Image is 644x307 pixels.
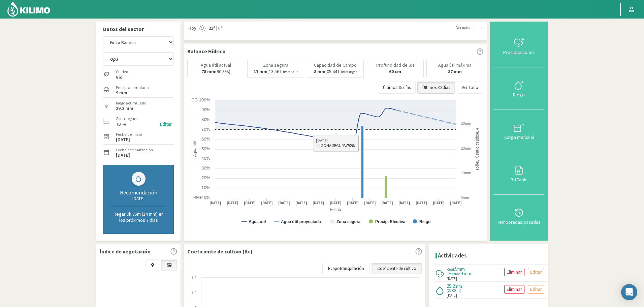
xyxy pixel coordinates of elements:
div: Temporadas pasadas [495,220,542,224]
label: Cultivo [116,69,128,75]
p: Eliminar [507,285,522,293]
div: Recomendación [110,189,167,196]
text: 1.4 [191,276,196,280]
text: [DATE] [364,201,376,206]
button: Riego [493,67,544,110]
label: Precip. acumulada [116,85,149,91]
button: BH Tabla [493,152,544,195]
text: 60% [201,136,210,142]
text: [DATE] [261,201,273,206]
text: 1.2 [191,291,196,295]
p: (05:44 h) [314,69,357,74]
button: Carga mensual [493,110,544,152]
b: 60 cm [389,68,401,74]
h4: Actividades [438,252,467,259]
b: 87 mm [448,68,462,74]
text: 10mm [461,171,471,175]
p: Agua útil actual [201,63,231,68]
text: 20mm [461,146,471,150]
p: Profundidad de BH [376,63,414,68]
text: 30% [201,165,210,171]
text: [DATE] [227,201,238,206]
span: 9 mm [460,270,471,277]
strong: 21º [208,25,215,31]
text: Precipitaciones y riegos [475,128,480,171]
button: Editar [528,268,544,276]
button: Temporadas pasadas [493,195,544,237]
button: Eliminar [504,268,524,276]
div: Riego [495,92,542,97]
a: Coeficiente de cultivo [372,263,422,274]
label: Fecha de finalización [116,147,153,153]
text: [DATE] [347,201,359,206]
text: [DATE] [433,201,445,206]
button: Eliminar [504,285,524,294]
div: Carga mensual [495,135,542,140]
small: Para salir [284,70,298,74]
p: Editar [530,285,542,293]
text: 80% [201,117,210,122]
div: Precipitaciones [495,50,542,55]
text: Agua útil [249,219,266,224]
text: 40% [201,156,210,161]
p: Zona segura [263,63,288,68]
span: Hoy [187,25,196,32]
text: CC 100% [191,97,210,102]
p: Índice de vegetación [100,247,151,255]
p: Eliminar [507,268,522,276]
text: 20% [201,175,210,180]
text: Fecha [330,207,341,212]
text: 70% [201,127,210,132]
p: Editar [530,268,542,276]
text: 0mm [461,196,469,200]
text: Agua útil proyectada [281,219,321,224]
span: 29.2 [447,283,455,289]
div: Open Intercom Messenger [621,284,637,300]
text: 90% [201,107,210,112]
span: 9 [455,266,457,272]
label: 9 mm [116,91,127,95]
text: [DATE] [330,201,342,206]
button: Editar [528,285,544,294]
p: Capacidad de Campo [314,63,357,68]
button: Últimos 30 días [417,82,455,94]
text: [DATE] [295,201,307,206]
label: Vid [116,75,128,80]
text: [DATE] [210,201,221,206]
label: Riego acumulado [116,100,146,106]
span: Efectiva [447,271,460,276]
b: 78 mm [201,68,215,74]
span: 8º [217,25,222,32]
b: 8 mm [314,68,325,74]
label: [DATE] [116,153,130,157]
p: Coeficiente de cultivo (Kc) [187,247,253,255]
span: Ver más días [456,25,476,31]
p: Agua útil máxima [438,63,472,68]
text: 10% [201,185,210,190]
b: 17 mm [254,68,267,74]
text: [DATE] [381,201,393,206]
text: [DATE] [450,201,462,206]
text: Precip. Efectiva [375,219,406,224]
div: [DATE] [110,196,167,202]
label: Zona segura [116,116,138,122]
button: Editar [158,120,174,128]
span: | [216,25,217,32]
button: Precipitaciones [493,25,544,67]
label: [DATE] [116,137,130,142]
img: Kilimo [7,1,51,17]
text: [DATE] [244,201,256,206]
text: PMP 0% [193,195,211,200]
span: Real: [447,267,455,272]
label: 70 % [116,122,126,126]
label: 29.2 mm [116,106,133,111]
text: [DATE] [398,201,410,206]
text: 30mm [461,121,471,125]
text: [DATE] [416,201,427,206]
text: 50% [201,146,210,151]
span: mm [455,283,462,289]
p: (13:56 h) [254,69,298,74]
div: BH Tabla [495,177,542,182]
small: Para llegar [342,70,357,74]
p: Datos del sector [103,25,174,33]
